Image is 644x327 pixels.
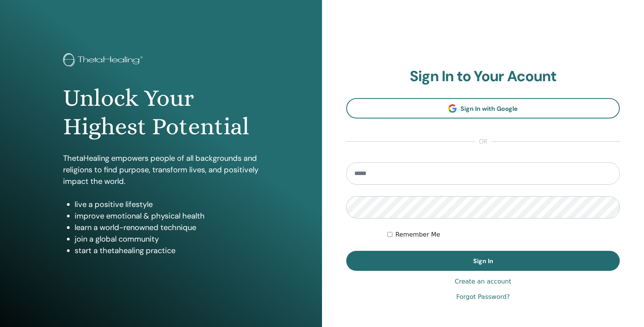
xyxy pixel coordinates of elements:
[63,84,259,141] h1: Unlock Your Highest Potential
[75,245,259,256] li: start a thetahealing practice
[346,98,620,118] a: Sign In with Google
[456,292,510,302] a: Forgot Password?
[63,152,259,187] p: ThetaHealing empowers people of all backgrounds and religions to find purpose, transform lives, a...
[75,233,259,245] li: join a global community
[346,251,620,271] button: Sign In
[346,68,620,85] h2: Sign In to Your Acount
[387,230,620,239] div: Keep me authenticated indefinitely or until I manually logout
[395,230,440,239] label: Remember Me
[75,222,259,233] li: learn a world-renowned technique
[455,277,511,286] a: Create an account
[75,199,259,210] li: live a positive lifestyle
[75,210,259,222] li: improve emotional & physical health
[460,105,518,113] span: Sign In with Google
[475,137,491,146] span: or
[473,257,493,265] span: Sign In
